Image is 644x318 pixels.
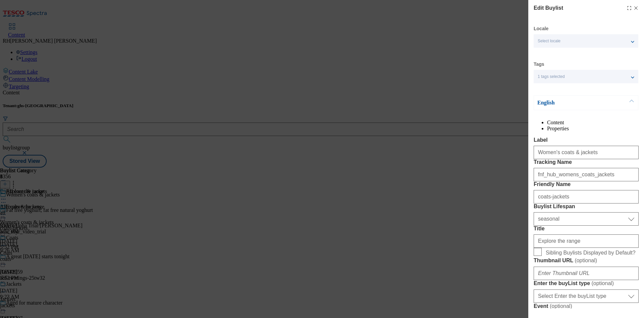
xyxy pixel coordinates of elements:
li: Content [547,120,639,126]
label: Enter the buyList type [534,280,639,287]
li: Properties [547,126,639,132]
label: Tracking Name [534,159,639,165]
label: Event [534,303,639,310]
p: English [537,99,608,106]
label: Friendly Name [534,181,639,187]
button: 1 tags selected [534,70,638,83]
label: Locale [534,27,548,31]
label: Label [534,137,639,143]
span: 1 tags selected [538,74,565,79]
input: Enter Tracking Name [534,168,639,181]
input: Enter Thumbnail URL [534,267,639,280]
button: Select locale [534,34,638,48]
label: Title [534,226,639,232]
input: Enter Friendly Name [534,190,639,203]
label: Tags [534,62,544,66]
label: Buylist Lifespan [534,203,639,210]
span: Select locale [538,39,560,44]
span: ( optional ) [575,258,597,263]
input: Enter Label [534,146,639,159]
span: ( optional ) [591,280,614,286]
input: Enter Title [534,234,639,248]
span: Sibling Buylists Displayed by Default? [546,250,636,256]
span: ( optional ) [550,303,572,309]
h4: Edit Buylist [534,4,563,12]
label: Thumbnail URL [534,257,639,264]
